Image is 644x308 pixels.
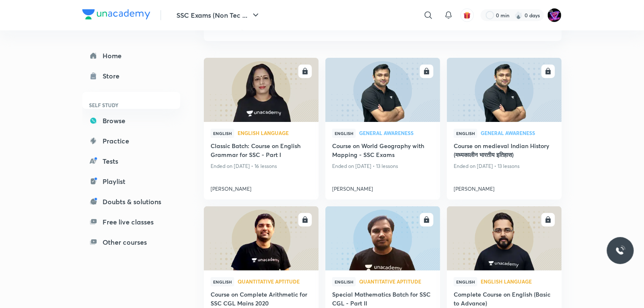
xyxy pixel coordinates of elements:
[82,98,180,112] h6: SELF STUDY
[446,206,563,271] img: new-thumbnail
[460,8,474,22] button: avatar
[332,182,433,193] a: [PERSON_NAME]
[204,58,319,122] a: new-thumbnail
[103,71,124,81] div: Store
[211,129,234,138] span: English
[82,9,150,22] a: Company Logo
[332,141,433,161] a: Course on World Geography with Mapping - SSC Exams
[82,234,180,251] a: Other courses
[211,141,312,161] a: Classic Batch: Course on English Grammar for SSC - Part I
[547,8,562,22] img: do everything gaming yt
[514,11,523,19] img: streak
[481,279,555,284] span: English Language
[82,153,180,170] a: Tests
[325,206,440,270] a: new-thumbnail
[359,279,433,284] span: Quantitative Aptitude
[82,173,180,190] a: Playlist
[211,182,312,193] a: [PERSON_NAME]
[211,161,312,172] p: Ended on [DATE] • 16 lessons
[454,277,477,286] span: English
[454,182,555,193] a: [PERSON_NAME]
[204,206,319,270] a: new-thumbnail
[332,129,356,138] span: English
[203,57,319,123] img: new-thumbnail
[324,206,441,271] img: new-thumbnail
[454,129,477,138] span: English
[359,279,433,285] a: Quantitative Aptitude
[238,279,312,284] span: Quantitative Aptitude
[463,11,471,19] img: avatar
[454,161,555,172] p: Ended on [DATE] • 13 lessons
[82,193,180,210] a: Doubts & solutions
[447,206,562,270] a: new-thumbnail
[324,57,441,123] img: new-thumbnail
[82,47,180,64] a: Home
[171,7,266,24] button: SSC Exams (Non Tec ...
[332,161,433,172] p: Ended on [DATE] • 13 lessons
[447,58,562,122] a: new-thumbnail
[82,68,180,84] a: Store
[446,57,563,123] img: new-thumbnail
[224,15,562,31] h1: Popular courses
[359,130,433,135] span: General Awareness
[325,58,440,122] a: new-thumbnail
[82,112,180,129] a: Browse
[238,279,312,285] a: Quantitative Aptitude
[82,9,150,19] img: Company Logo
[82,213,180,230] a: Free live classes
[332,277,356,286] span: English
[203,206,319,271] img: new-thumbnail
[238,130,312,136] a: English Language
[615,246,625,256] img: ttu
[238,130,312,135] span: English Language
[454,141,555,161] a: Course on medieval Indian History (मध्यकालीन भारतीय इतिहास)
[481,130,555,136] a: General Awareness
[82,132,180,149] a: Practice
[481,279,555,285] a: English Language
[359,130,433,136] a: General Awareness
[481,130,555,135] span: General Awareness
[211,277,234,286] span: English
